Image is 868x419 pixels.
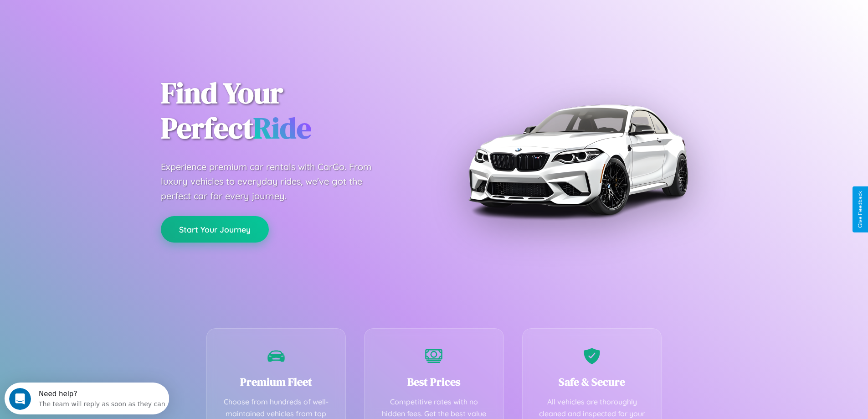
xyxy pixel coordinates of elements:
h3: Best Prices [378,374,490,389]
img: Premium BMW car rental vehicle [464,46,692,274]
iframe: Intercom live chat [9,388,31,410]
div: The team will reply as soon as they can [34,15,161,25]
h3: Premium Fleet [221,374,332,389]
button: Start Your Journey [161,216,269,243]
h1: Find Your Perfect [161,76,421,146]
div: Give Feedback [857,191,863,228]
div: Need help? [34,8,161,15]
div: Open Intercom Messenger [4,4,169,29]
iframe: Intercom live chat discovery launcher [5,383,169,414]
p: Experience premium car rentals with CarGo. From luxury vehicles to everyday rides, we've got the ... [161,160,389,203]
h3: Safe & Secure [536,374,648,389]
span: Ride [253,108,311,148]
